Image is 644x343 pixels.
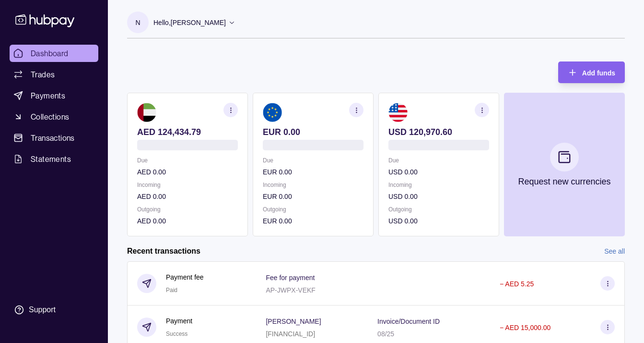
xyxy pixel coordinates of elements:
[266,286,315,294] p: AP-JWPX-VEKF
[582,69,615,77] span: Add funds
[10,129,98,147] a: Transactions
[137,167,238,177] p: AED 0.00
[377,330,394,338] p: 08/25
[31,90,65,101] span: Payments
[166,331,187,337] span: Success
[166,272,204,282] p: Payment fee
[558,61,625,83] button: Add funds
[388,180,489,190] p: Incoming
[263,127,363,137] p: EUR 0.00
[388,191,489,202] p: USD 0.00
[31,69,55,80] span: Trades
[388,216,489,226] p: USD 0.00
[137,204,238,215] p: Outgoing
[10,87,98,104] a: Payments
[137,191,238,202] p: AED 0.00
[504,93,625,236] button: Request new currencies
[604,246,625,257] a: See all
[388,103,408,122] img: us
[137,103,156,122] img: ae
[137,127,238,137] p: AED 124,434.79
[388,155,489,166] p: Due
[266,274,315,282] p: Fee for payment
[388,127,489,137] p: USD 120,970.60
[137,216,238,226] p: AED 0.00
[127,246,200,257] h2: Recent transactions
[31,111,69,122] span: Collections
[10,66,98,83] a: Trades
[166,287,177,294] span: Paid
[10,108,98,125] a: Collections
[31,132,75,144] span: Transactions
[263,191,363,202] p: EUR 0.00
[500,280,534,288] p: − AED 5.25
[153,17,226,28] p: Hello, [PERSON_NAME]
[263,180,363,190] p: Incoming
[29,305,56,315] div: Support
[31,153,71,165] span: Statements
[137,180,238,190] p: Incoming
[135,17,140,28] p: N
[263,216,363,226] p: EUR 0.00
[266,330,315,338] p: [FINANCIAL_ID]
[377,318,440,325] p: Invoice/Document ID
[10,300,98,320] a: Support
[137,155,238,166] p: Due
[263,155,363,166] p: Due
[263,103,282,122] img: eu
[31,48,69,59] span: Dashboard
[263,167,363,177] p: EUR 0.00
[388,167,489,177] p: USD 0.00
[166,316,192,326] p: Payment
[263,204,363,215] p: Outgoing
[10,150,98,168] a: Statements
[10,45,98,62] a: Dashboard
[388,204,489,215] p: Outgoing
[518,176,610,187] p: Request new currencies
[500,324,550,331] p: − AED 15,000.00
[266,318,321,325] p: [PERSON_NAME]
